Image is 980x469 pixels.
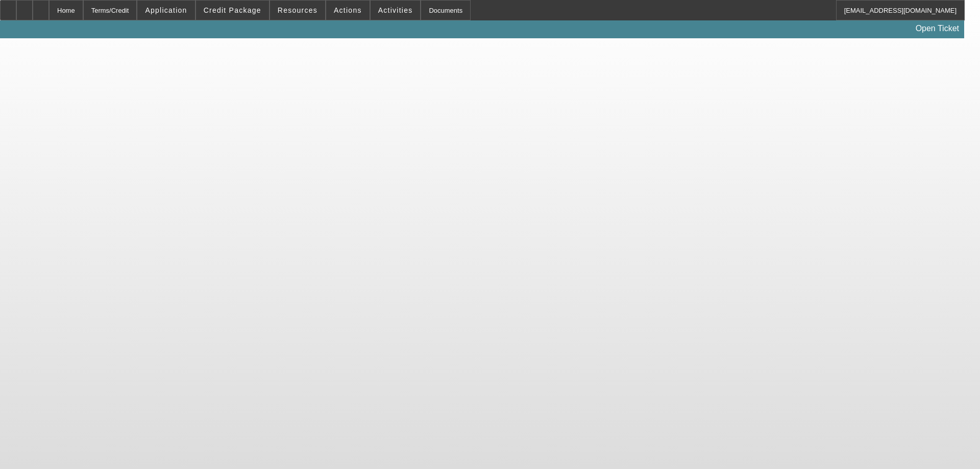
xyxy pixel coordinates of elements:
a: Open Ticket [912,20,963,37]
span: Activities [378,6,413,14]
button: Application [137,1,194,20]
span: Application [145,6,187,14]
button: Activities [371,1,421,20]
button: Credit Package [196,1,269,20]
span: Resources [278,6,317,14]
button: Resources [270,1,325,20]
span: Credit Package [204,6,261,14]
span: Actions [334,6,362,14]
button: Actions [326,1,370,20]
